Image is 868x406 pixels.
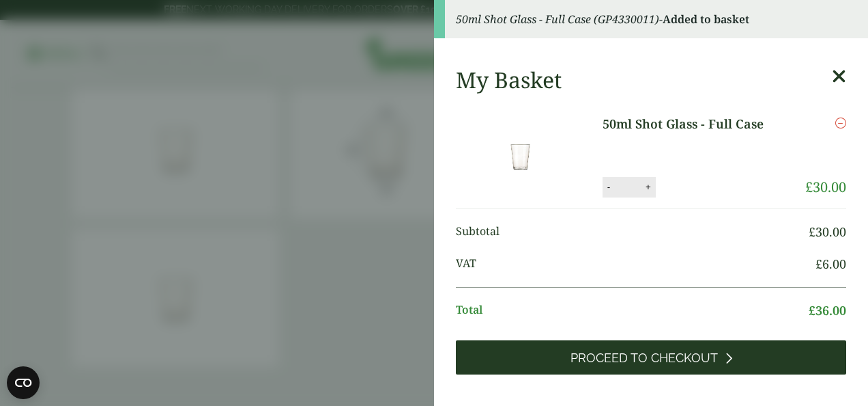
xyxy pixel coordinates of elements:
[603,115,785,133] a: 50ml Shot Glass - Full Case
[809,302,846,319] bdi: 36.00
[456,12,659,27] em: 50ml Shot Glass - Full Case (GP4330011)
[7,366,40,399] button: Open CMP widget
[459,115,581,197] img: 50ml Shot Glass (Lined @ 2cl & 4cl)-Full Case of-0
[603,181,614,193] button: -
[809,224,815,240] span: £
[456,340,846,375] a: Proceed to Checkout
[809,302,815,319] span: £
[456,67,562,93] h2: My Basket
[456,223,809,241] span: Subtotal
[815,256,822,272] span: £
[805,178,846,196] bdi: 30.00
[805,178,813,196] span: £
[815,256,846,272] bdi: 6.00
[663,12,749,27] strong: Added to basket
[641,181,655,193] button: +
[456,301,809,320] span: Total
[835,115,846,131] a: Remove this item
[570,351,718,366] span: Proceed to Checkout
[456,255,815,273] span: VAT
[809,224,846,240] bdi: 30.00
